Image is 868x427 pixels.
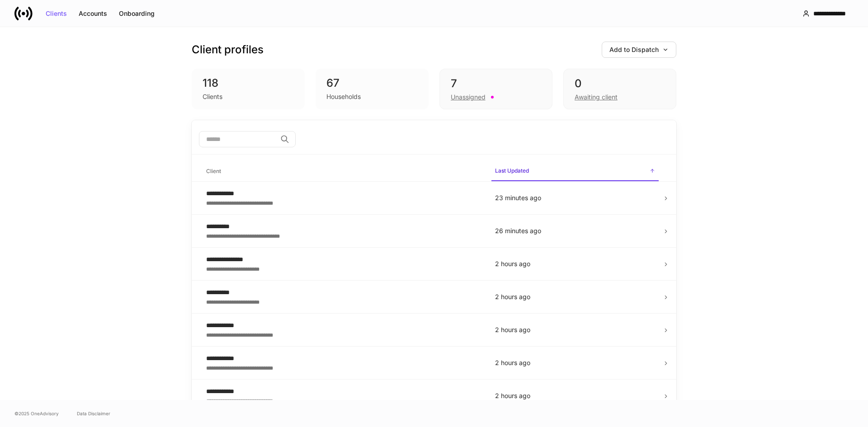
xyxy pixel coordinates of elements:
[495,358,655,367] p: 2 hours ago
[326,76,418,90] div: 67
[495,226,655,235] p: 26 minutes ago
[439,69,552,109] div: 7Unassigned
[495,325,655,334] p: 2 hours ago
[495,193,655,202] p: 23 minutes ago
[113,6,160,21] button: Onboarding
[491,162,659,181] span: Last Updated
[79,10,107,17] div: Accounts
[575,93,618,102] div: Awaiting client
[206,167,221,175] h6: Client
[495,292,655,301] p: 2 hours ago
[495,259,655,268] p: 2 hours ago
[495,166,529,175] h6: Last Updated
[326,92,361,101] div: Households
[495,391,655,400] p: 2 hours ago
[192,42,264,57] h3: Client profiles
[73,6,113,21] button: Accounts
[14,410,59,417] span: © 2025 OneAdvisory
[203,76,294,90] div: 118
[609,47,669,53] div: Add to Dispatch
[575,76,665,91] div: 0
[203,92,222,101] div: Clients
[451,93,486,102] div: Unassigned
[451,76,541,91] div: 7
[40,6,73,21] button: Clients
[602,42,676,58] button: Add to Dispatch
[203,162,484,181] span: Client
[46,10,67,17] div: Clients
[119,10,155,17] div: Onboarding
[563,69,676,109] div: 0Awaiting client
[77,410,110,417] a: Data Disclaimer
